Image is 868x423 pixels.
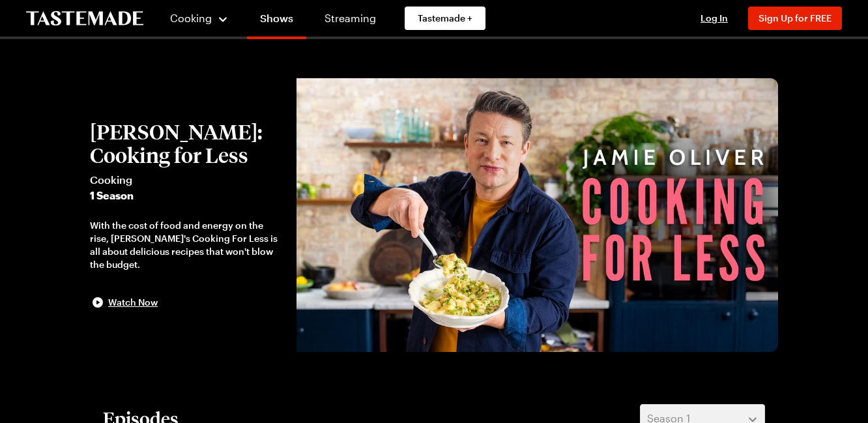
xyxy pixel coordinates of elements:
[90,219,283,271] div: With the cost of food and energy on the rise, [PERSON_NAME]'s Cooking For Less is all about delic...
[90,120,283,310] button: [PERSON_NAME]: Cooking for LessCooking1 SeasonWith the cost of food and energy on the rise, [PERS...
[90,120,283,167] h2: [PERSON_NAME]: Cooking for Less
[170,12,212,24] span: Cooking
[759,12,832,23] span: Sign Up for FREE
[688,12,740,25] button: Log In
[701,12,728,23] span: Log In
[405,7,485,30] a: Tastemade +
[90,188,283,203] span: 1 Season
[108,296,158,309] span: Watch Now
[297,78,778,352] img: Jamie Oliver: Cooking for Less
[26,11,143,26] a: To Tastemade Home Page
[247,3,306,39] a: Shows
[90,172,283,188] span: Cooking
[169,3,229,34] button: Cooking
[748,7,842,30] button: Sign Up for FREE
[418,12,472,25] span: Tastemade +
